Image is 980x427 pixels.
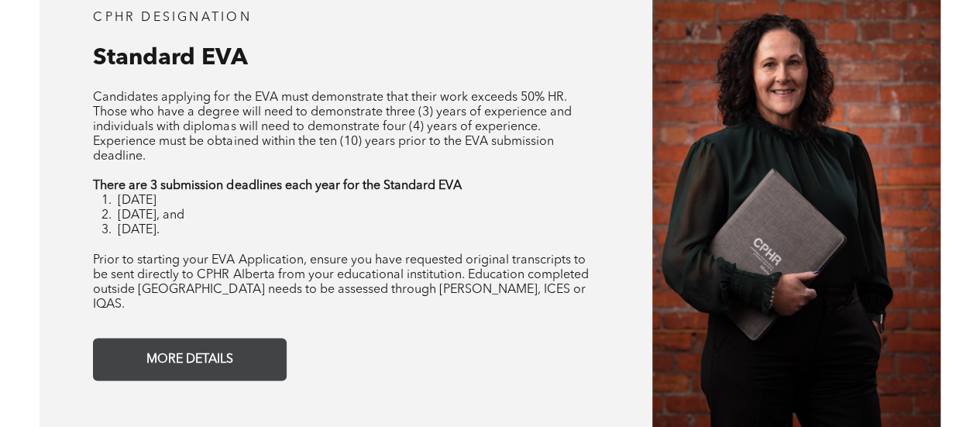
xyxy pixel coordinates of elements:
[93,253,588,310] span: Prior to starting your EVA Application, ensure you have requested original transcripts to be sent...
[118,224,160,236] span: [DATE].
[118,195,156,207] span: [DATE]
[118,209,184,222] span: [DATE], and
[93,12,251,24] span: CPHR DESIGNATION
[93,338,287,381] a: MORE DETAILS
[93,46,247,70] span: Standard EVA
[93,91,571,163] span: Candidates applying for the EVA must demonstrate that their work exceeds 50% HR. Those who have a...
[141,344,239,374] span: MORE DETAILS
[93,180,461,192] strong: There are 3 submission deadlines each year for the Standard EVA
